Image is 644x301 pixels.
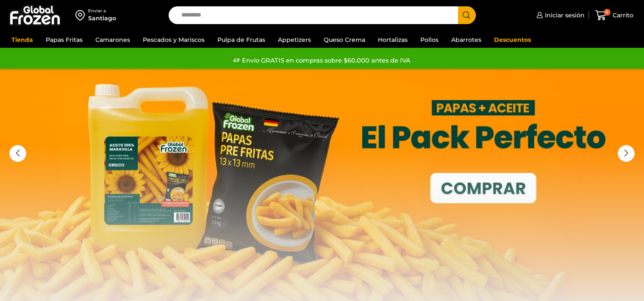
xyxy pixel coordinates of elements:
[611,11,633,19] span: Carrito
[88,8,116,14] div: Enviar a
[75,8,88,22] img: address-field-icon.svg
[374,32,412,48] a: Hortalizas
[139,32,209,48] a: Pescados y Mariscos
[274,32,315,48] a: Appetizers
[534,7,585,24] a: Iniciar sesión
[91,32,134,48] a: Camarones
[593,5,636,25] a: 0 Carrito
[458,6,476,24] button: Search button
[88,14,116,22] div: Santiago
[416,32,443,48] a: Pollos
[213,32,269,48] a: Pulpa de Frutas
[319,32,369,48] a: Queso Crema
[604,9,611,16] span: 0
[447,32,486,48] a: Abarrotes
[543,11,585,19] span: Iniciar sesión
[42,32,87,48] a: Papas Fritas
[490,32,535,48] a: Descuentos
[7,32,37,48] a: Tienda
